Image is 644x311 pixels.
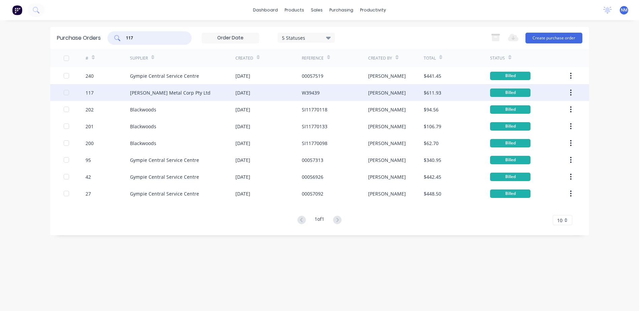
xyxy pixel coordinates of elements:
div: [DATE] [235,157,250,164]
div: Purchase Orders [57,34,101,42]
div: 00057092 [302,190,323,197]
div: 95 [86,157,91,164]
div: Billed [490,189,530,198]
div: $106.79 [424,123,441,130]
div: sales [308,5,326,15]
div: [DATE] [235,140,250,147]
div: Billed [490,105,530,114]
div: Billed [490,89,530,97]
div: $94.56 [424,106,439,113]
div: 117 [86,89,94,96]
div: [DATE] [235,89,250,96]
div: [PERSON_NAME] [368,190,406,197]
img: Factory [12,5,22,15]
div: Gympie Central Service Centre [130,173,199,180]
span: NM [621,7,627,13]
div: $448.50 [424,190,441,197]
div: Total [424,55,436,61]
div: Gympie Central Service Centre [130,157,199,164]
button: Create purchase order [525,33,582,43]
div: Supplier [130,55,148,61]
div: [PERSON_NAME] [368,157,406,164]
div: Blackwoods [130,123,156,130]
div: Gympie Central Service Centre [130,190,199,197]
div: [DATE] [235,106,250,113]
div: Billed [490,72,530,80]
div: 240 [86,72,94,79]
div: SI11770098 [302,140,327,147]
div: 00057519 [302,72,323,79]
div: [PERSON_NAME] [368,123,406,130]
a: dashboard [250,5,281,15]
div: Billed [490,156,530,164]
div: 202 [86,106,94,113]
div: Billed [490,173,530,181]
div: 00056926 [302,173,323,180]
div: 200 [86,140,94,147]
div: [DATE] [235,72,250,79]
div: Reference [302,55,324,61]
div: [PERSON_NAME] [368,106,406,113]
div: purchasing [326,5,357,15]
div: Blackwoods [130,140,156,147]
div: Blackwoods [130,106,156,113]
div: products [281,5,308,15]
div: 1 of 1 [315,215,324,225]
div: Billed [490,139,530,147]
div: [PERSON_NAME] [368,173,406,180]
div: [PERSON_NAME] [368,72,406,79]
div: $611.93 [424,89,441,96]
div: $340.95 [424,157,441,164]
input: Search purchase orders... [125,35,181,41]
div: $442.45 [424,173,441,180]
div: [PERSON_NAME] [368,140,406,147]
span: 10 [557,217,562,224]
div: [DATE] [235,173,250,180]
input: Order Date [202,33,259,43]
div: 5 Statuses [282,34,330,41]
div: productivity [357,5,389,15]
div: [PERSON_NAME] Metal Corp Pty Ltd [130,89,211,96]
div: [PERSON_NAME] [368,89,406,96]
div: SI11770118 [302,106,327,113]
div: SI11770133 [302,123,327,130]
div: $62.70 [424,140,439,147]
div: Gympie Central Service Centre [130,72,199,79]
div: 27 [86,190,91,197]
div: $441.45 [424,72,441,79]
div: Status [490,55,505,61]
div: 42 [86,173,91,180]
div: 00057313 [302,157,323,164]
div: [DATE] [235,190,250,197]
div: Created [235,55,253,61]
div: 201 [86,123,94,130]
div: [DATE] [235,123,250,130]
div: # [86,55,88,61]
div: W39439 [302,89,320,96]
div: Created By [368,55,392,61]
div: Billed [490,122,530,131]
